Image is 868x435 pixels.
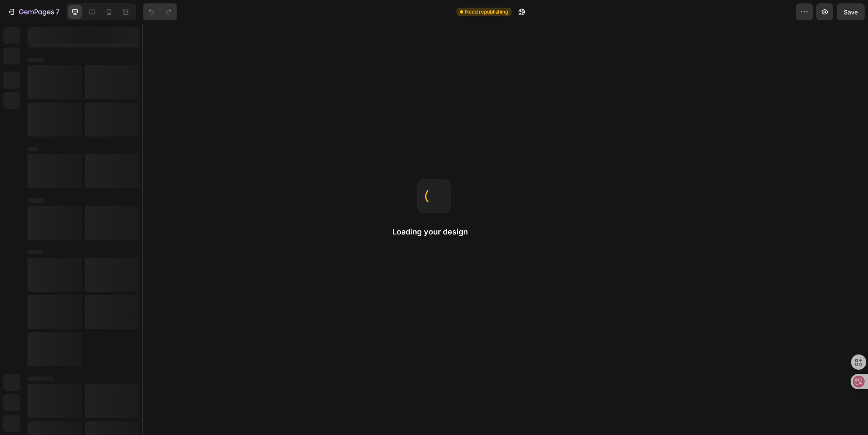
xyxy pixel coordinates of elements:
p: 7 [56,7,59,17]
div: Undo/Redo [143,3,177,20]
button: 7 [3,3,63,20]
button: Save [837,3,865,20]
span: Save [844,8,858,16]
h2: Loading your design [392,227,476,237]
span: Need republishing [465,8,508,16]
